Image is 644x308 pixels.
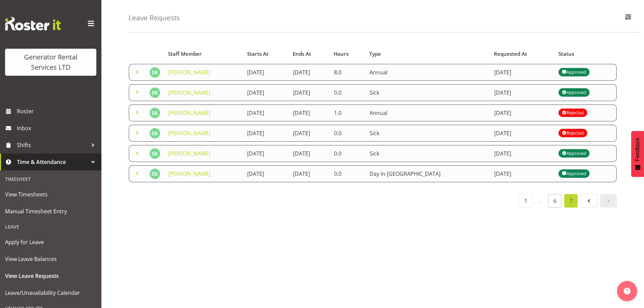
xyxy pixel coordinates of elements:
a: [PERSON_NAME] [168,109,210,117]
td: [DATE] [490,64,554,81]
div: Rejected [562,129,584,137]
td: 0.0 [330,125,365,142]
td: [DATE] [490,125,554,142]
div: Approved [562,89,586,97]
td: [DATE] [243,145,289,162]
a: [PERSON_NAME] [168,69,210,76]
img: stephen-kennedy2327.jpg [149,148,160,159]
td: [DATE] [243,104,289,121]
td: Annual [365,104,490,121]
img: stephen-kennedy2327.jpg [149,87,160,98]
span: Shifts [17,140,88,150]
div: Rejected [562,109,584,117]
span: Type [369,50,381,58]
span: Hours [334,50,349,58]
span: Staff Member [168,50,202,58]
td: [DATE] [289,64,330,81]
a: View Leave Requests [2,267,100,284]
td: Annual [365,64,490,81]
a: Apply for Leave [2,234,100,251]
td: [DATE] [289,84,330,101]
span: View Leave Requests [5,271,96,281]
td: [DATE] [490,165,554,182]
td: 8.0 [330,64,365,81]
span: Roster [17,106,98,116]
a: 6 [548,194,562,208]
span: Manual Timesheet Entry [5,206,96,216]
div: Leave [2,220,100,234]
span: Requested At [494,50,527,58]
span: Feedback [635,138,641,161]
td: Sick [365,145,490,162]
h4: Leave Requests [128,14,180,22]
td: [DATE] [490,84,554,101]
td: 0.0 [330,165,365,182]
a: Leave/Unavailability Calendar [2,284,100,301]
img: stephen-kennedy2327.jpg [149,108,160,118]
a: View Leave Balances [2,251,100,267]
div: Approved [562,68,586,76]
button: Feedback - Show survey [631,131,644,177]
td: Sick [365,84,490,101]
a: View Timesheets [2,186,100,203]
span: Inbox [17,123,98,133]
td: [DATE] [289,104,330,121]
span: Time & Attendance [17,157,88,167]
td: Sick [365,125,490,142]
td: [DATE] [243,125,289,142]
img: stephen-kennedy2327.jpg [149,67,160,78]
div: Generator Rental Services LTD [12,52,90,72]
td: [DATE] [490,145,554,162]
a: [PERSON_NAME] [168,89,210,96]
td: 0.0 [330,145,365,162]
span: View Timesheets [5,189,96,199]
a: 1 [519,194,532,208]
td: [DATE] [243,64,289,81]
div: Approved [562,149,586,158]
td: 1.0 [330,104,365,121]
td: [DATE] [243,84,289,101]
span: Apply for Leave [5,237,96,247]
img: help-xxl-2.png [624,288,630,294]
img: stephen-kennedy2327.jpg [149,168,160,179]
td: [DATE] [289,125,330,142]
td: [DATE] [490,104,554,121]
button: Filter Employees [621,10,635,25]
td: [DATE] [289,165,330,182]
div: Approved [562,170,586,178]
span: View Leave Balances [5,254,96,264]
span: Starts At [247,50,268,58]
img: Rosterit website logo [5,17,61,30]
span: Leave/Unavailability Calendar [5,288,96,298]
td: 0.0 [330,84,365,101]
span: Ends At [293,50,311,58]
a: [PERSON_NAME] [168,129,210,137]
a: Manual Timesheet Entry [2,203,100,220]
td: Day In [GEOGRAPHIC_DATA] [365,165,490,182]
div: Timesheet [2,172,100,186]
img: stephen-kennedy2327.jpg [149,128,160,139]
a: [PERSON_NAME] [168,170,210,177]
a: [PERSON_NAME] [168,150,210,157]
span: Status [558,50,574,58]
td: [DATE] [243,165,289,182]
td: [DATE] [289,145,330,162]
